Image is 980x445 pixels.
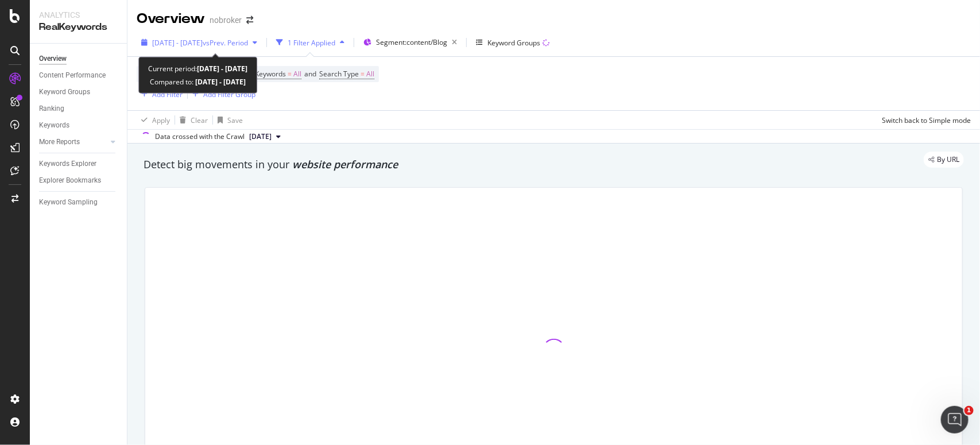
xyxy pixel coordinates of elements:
[39,21,118,34] div: RealKeywords
[924,152,964,168] div: legacy label
[964,406,974,415] span: 1
[272,33,349,52] button: 1 Filter Applied
[155,131,245,142] div: Data crossed with the Crawl
[210,14,242,26] div: nobroker
[148,62,247,75] div: Current period:
[359,33,462,52] button: Segment:content/Blog
[941,406,969,434] iframe: Intercom live chat
[877,111,971,129] button: Switch back to Simple mode
[39,136,80,148] div: More Reports
[197,64,247,73] b: [DATE] - [DATE]
[366,66,374,82] span: All
[175,111,208,129] button: Clear
[150,75,246,88] div: Compared to:
[288,69,292,79] span: =
[227,115,243,125] div: Save
[487,38,540,48] div: Keyword Groups
[249,131,272,142] span: 2025 Mar. 3rd
[152,90,183,99] div: Add Filter
[293,66,301,82] span: All
[304,69,316,79] span: and
[152,38,203,48] span: [DATE] - [DATE]
[152,115,170,125] div: Apply
[288,38,335,48] div: 1 Filter Applied
[203,90,255,99] div: Add Filter Group
[39,103,119,115] a: Ranking
[376,37,447,47] span: Segment: content/Blog
[39,119,69,131] div: Keywords
[246,16,253,24] div: arrow-right-arrow-left
[471,33,554,52] button: Keyword Groups
[137,33,262,52] button: [DATE] - [DATE]vsPrev. Period
[245,130,285,144] button: [DATE]
[213,111,243,129] button: Save
[882,115,971,125] div: Switch back to Simple mode
[39,175,119,187] a: Explorer Bookmarks
[137,111,170,129] button: Apply
[39,158,119,170] a: Keywords Explorer
[39,86,90,98] div: Keyword Groups
[39,69,106,82] div: Content Performance
[39,196,98,208] div: Keyword Sampling
[39,103,64,115] div: Ranking
[361,69,365,79] span: =
[188,87,255,101] button: Add Filter Group
[39,196,119,208] a: Keyword Sampling
[39,119,119,131] a: Keywords
[137,9,205,29] div: Overview
[137,87,183,101] button: Add Filter
[39,69,119,82] a: Content Performance
[319,69,359,79] span: Search Type
[203,38,248,48] span: vs Prev. Period
[193,77,246,87] b: [DATE] - [DATE]
[39,86,119,98] a: Keyword Groups
[39,53,67,65] div: Overview
[937,156,959,163] span: By URL
[39,9,118,21] div: Analytics
[191,115,208,125] div: Clear
[255,69,286,79] span: Keywords
[39,175,101,187] div: Explorer Bookmarks
[39,158,96,170] div: Keywords Explorer
[39,53,119,65] a: Overview
[39,136,107,148] a: More Reports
